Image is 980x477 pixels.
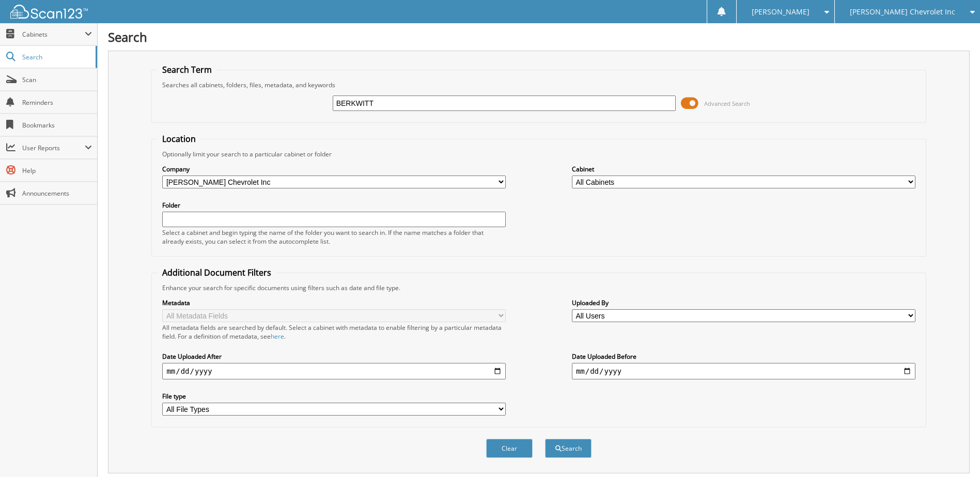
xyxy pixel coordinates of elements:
div: Select a cabinet and begin typing the name of the folder you want to search in. If the name match... [162,228,506,246]
img: scan123-logo-white.svg [10,5,88,19]
button: Search [545,439,592,458]
legend: Search Term [157,64,217,75]
label: Company [162,165,506,173]
span: Advanced Search [704,100,750,107]
span: User Reports [22,144,85,152]
span: Search [22,53,90,61]
label: Metadata [162,298,506,307]
label: Date Uploaded Before [572,352,915,361]
div: All metadata fields are searched by default. Select a cabinet with metadata to enable filtering b... [162,323,506,341]
a: here [271,332,284,341]
span: [PERSON_NAME] Chevrolet Inc [850,9,955,15]
span: Scan [22,75,92,84]
span: Reminders [22,98,92,107]
label: Folder [162,201,506,210]
h1: Search [108,28,970,45]
input: start [162,363,506,379]
legend: Location [157,133,201,145]
label: Cabinet [572,165,915,173]
span: [PERSON_NAME] [752,9,810,15]
input: end [572,363,915,379]
div: Enhance your search for specific documents using filters such as date and file type. [157,283,920,292]
div: Searches all cabinets, folders, files, metadata, and keywords [157,81,920,89]
label: File type [162,392,506,401]
label: Date Uploaded After [162,352,506,361]
span: Announcements [22,189,92,198]
span: Help [22,166,92,175]
span: Bookmarks [22,121,92,130]
legend: Additional Document Filters [157,267,276,278]
span: Cabinets [22,30,85,39]
label: Uploaded By [572,298,915,307]
div: Optionally limit your search to a particular cabinet or folder [157,150,920,158]
button: Clear [486,439,533,458]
